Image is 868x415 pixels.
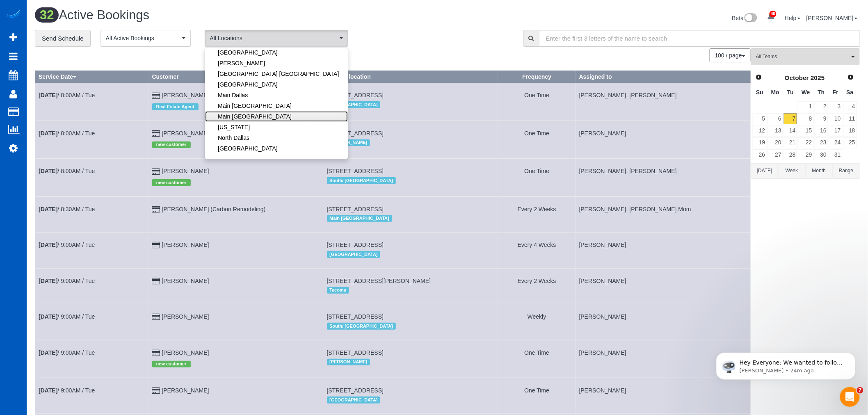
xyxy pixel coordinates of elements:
td: Assigned to [576,378,750,414]
span: 2025 [811,74,825,81]
td: Assigned to [576,196,750,232]
td: Service location [323,83,498,121]
span: [GEOGRAPHIC_DATA] [327,251,381,258]
i: Credit Card Payment [152,207,160,212]
a: [PERSON_NAME] [162,168,209,174]
td: Schedule date [35,233,149,268]
td: Customer [148,233,323,268]
span: All Active Bookings [106,34,180,42]
span: [STREET_ADDRESS] [327,387,384,394]
a: 3 [829,101,843,112]
a: Help [785,15,801,21]
td: Schedule date [35,340,149,378]
div: Location [327,249,495,260]
div: Location [327,99,495,110]
li: Main Dallas [205,90,348,100]
i: Credit Card Payment [152,350,160,356]
a: [PERSON_NAME] [162,278,209,284]
i: Credit Card Payment [152,314,160,320]
button: Week [778,163,805,178]
td: Schedule date [35,268,149,304]
td: Service location [323,304,498,340]
iframe: Intercom live chat [840,387,860,407]
button: All Active Bookings [101,30,191,47]
td: Customer [148,378,323,414]
a: [DATE]/ 9:00AM / Tue [39,387,95,394]
a: [DATE]/ 9:00AM / Tue [39,242,95,248]
span: [PERSON_NAME] [327,139,370,146]
a: 10 [829,113,843,124]
a: [DATE]/ 9:00AM / Tue [39,278,95,284]
span: [STREET_ADDRESS] [327,349,384,356]
th: Frequency [498,71,576,83]
a: 13 [767,125,783,136]
span: Real Estate Agent [152,103,199,110]
a: [PERSON_NAME] [162,242,209,248]
a: [PERSON_NAME] (Carbon Remodeling) [162,206,265,212]
a: [PERSON_NAME] [162,92,209,98]
button: All Teams [751,48,860,65]
a: Prev [753,72,765,83]
i: Credit Card Payment [152,388,160,394]
a: 4 [843,101,857,112]
img: New interface [744,13,757,24]
b: [DATE] [39,278,57,284]
ol: All Locations [205,30,348,47]
a: Send Schedule [35,30,91,47]
a: [DATE]/ 9:00AM / Tue [39,349,95,356]
b: [DATE] [39,349,57,356]
td: Service location [323,121,498,158]
li: North Denver [205,143,348,154]
span: [PERSON_NAME] [327,359,370,365]
a: [GEOGRAPHIC_DATA] [205,154,348,164]
button: 100 / page [710,48,751,62]
span: [STREET_ADDRESS] [327,92,384,98]
span: 40 [770,11,777,17]
span: 32 [35,7,59,23]
b: [DATE] [39,387,57,394]
a: 26 [753,149,767,160]
iframe: Intercom notifications message [704,335,868,393]
a: 14 [784,125,797,136]
a: [GEOGRAPHIC_DATA] [205,79,348,90]
a: 40 [763,8,779,26]
td: Assigned to [576,121,750,158]
a: 18 [843,125,857,136]
span: Tuesday [787,89,794,96]
span: Thursday [818,89,825,96]
a: 31 [829,149,843,160]
a: [GEOGRAPHIC_DATA] [GEOGRAPHIC_DATA] [205,68,348,79]
span: Hey Everyone: We wanted to follow up and let you know we have been closely monitoring the account... [36,24,140,112]
span: [STREET_ADDRESS] [327,130,384,137]
i: Credit Card Payment [152,169,160,175]
span: [STREET_ADDRESS] [327,242,384,248]
b: [DATE] [39,206,57,212]
td: Schedule date [35,378,149,414]
td: Schedule date [35,159,149,196]
span: Sunday [756,89,763,96]
a: [PERSON_NAME] [162,130,209,137]
td: Customer [148,196,323,232]
td: Service location [323,196,498,232]
span: Next [847,74,854,80]
li: Las Vegas [205,79,348,90]
span: South/ [GEOGRAPHIC_DATA] [327,323,396,329]
div: Location [327,213,495,224]
p: Message from Ellie, sent 24m ago [36,32,142,39]
td: Customer [148,83,323,121]
span: All Locations [210,34,338,42]
a: 7 [784,113,797,124]
a: 20 [767,137,783,148]
nav: Pagination navigation [710,48,751,62]
a: 11 [843,113,857,124]
span: new customer [152,361,191,367]
td: Frequency [498,304,576,340]
td: Frequency [498,378,576,414]
li: Maryland [205,122,348,132]
a: 2 [815,101,828,112]
a: 29 [798,149,813,160]
a: [DATE]/ 8:00AM / Tue [39,130,95,137]
td: Assigned to [576,340,750,378]
a: 23 [815,137,828,148]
